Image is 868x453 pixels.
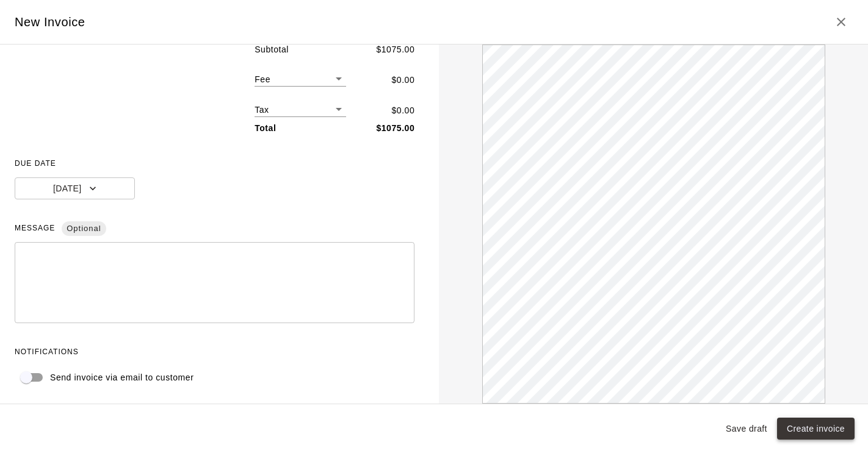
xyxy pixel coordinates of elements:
p: Subtotal [255,43,289,56]
b: $ 1075.00 [376,123,414,133]
b: Total [255,123,276,133]
p: $ 0.00 [391,104,414,117]
h5: New Invoice [15,14,85,30]
span: MESSAGE [15,219,414,238]
span: NOTIFICATIONS [15,343,414,362]
button: Create invoice [777,418,855,440]
span: Optional [62,218,106,240]
button: Close [829,10,853,34]
p: $ 0.00 [391,74,414,87]
button: [DATE] [15,177,135,200]
p: $ 1075.00 [376,43,414,56]
button: Save draft [721,418,772,440]
span: DUE DATE [15,154,414,174]
p: Send invoice via email to customer [50,371,193,384]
